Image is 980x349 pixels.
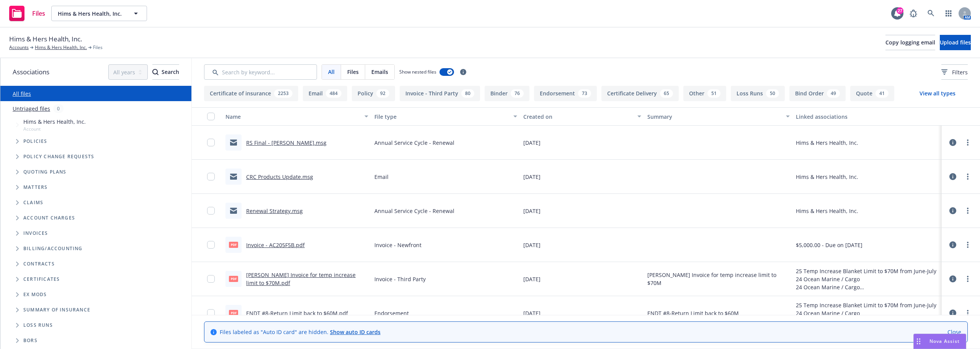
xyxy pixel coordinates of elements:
span: [DATE] [523,275,541,283]
a: CRC Products Update.msg [246,173,313,180]
span: ENDT #8-Return Limit back to $60M [647,309,739,317]
a: Show auto ID cards [330,328,381,336]
div: $5,000.00 - Due on [DATE] [796,241,862,249]
a: All files [13,90,31,97]
div: 49 [827,89,840,98]
span: [DATE] [523,241,541,249]
a: more [963,240,972,249]
a: more [963,206,972,215]
div: Folder Tree Example [0,241,191,348]
div: 24 Ocean Marine / Cargo [796,309,936,317]
span: Files [93,44,103,51]
button: Endorsement [534,86,597,101]
a: [PERSON_NAME] Invoice for temp increase limit to $70M.pdf [246,271,356,287]
div: 484 [326,89,341,98]
div: Hims & Hers Health, Inc. [796,207,858,215]
div: 50 [766,89,779,98]
div: 65 [660,89,673,98]
button: Email [303,86,347,101]
input: Toggle Row Selected [207,207,215,215]
button: Nova Assist [913,334,966,349]
div: 41 [875,89,889,98]
input: Select all [207,113,215,120]
button: Loss Runs [731,86,785,101]
a: Files [6,3,48,24]
input: Toggle Row Selected [207,139,215,146]
button: Created on [520,107,644,126]
span: Policy change requests [23,154,94,159]
div: Linked associations [796,113,939,121]
span: Endorsement [374,309,409,317]
div: 2253 [274,89,292,98]
div: 27 [897,7,903,14]
span: Invoice - Third Party [374,275,426,283]
span: Files [32,10,45,16]
a: RS Final - [PERSON_NAME].msg [246,139,327,146]
a: Search [923,6,939,21]
span: Hims & Hers Health, Inc. [23,118,86,126]
div: 0 [53,104,64,113]
a: Untriaged files [13,105,50,113]
a: Hims & Hers Health, Inc. [35,44,87,51]
div: Hims & Hers Health, Inc. [796,173,858,181]
span: Email [374,173,389,181]
a: Renewal Strategy.msg [246,207,303,215]
span: Claims [23,200,43,205]
button: Invoice - Third Party [400,86,480,101]
button: Linked associations [793,107,942,126]
div: 25 Temp Increase Blanket Limit to $70M from June-July [796,267,936,275]
a: more [963,172,972,181]
span: Show nested files [399,69,436,75]
span: Copy logging email [885,39,935,46]
input: Toggle Row Selected [207,309,215,317]
span: [DATE] [523,139,541,147]
span: Ex Mods [23,292,47,297]
div: 73 [578,89,591,98]
svg: Search [152,69,158,75]
button: Quote [850,86,894,101]
span: [DATE] [523,207,541,215]
span: [DATE] [523,173,541,181]
span: pdf [229,242,238,247]
button: Binder [485,86,529,101]
span: BORs [23,338,38,343]
div: 80 [461,89,474,98]
button: Policy [352,86,395,101]
span: Contracts [23,262,55,266]
span: Upload files [940,39,971,46]
input: Toggle Row Selected [207,275,215,283]
span: [DATE] [523,309,541,317]
span: pdf [229,310,238,316]
span: Invoice - Newfront [374,241,421,249]
span: Loss Runs [23,323,53,328]
div: 76 [511,89,524,98]
span: Associations [13,67,49,77]
button: Certificate of insurance [204,86,298,101]
a: more [963,138,972,147]
a: Close [947,328,961,336]
button: Hims & Hers Health, Inc. [51,6,147,21]
div: Tree Example [0,116,191,241]
span: [PERSON_NAME] Invoice for temp increase limit to $70M [647,271,790,287]
span: Hims & Hers Health, Inc. [58,10,124,18]
span: Filters [941,68,968,76]
div: Drag to move [914,334,923,349]
button: Name [222,107,371,126]
button: Copy logging email [885,35,935,50]
span: Policies [23,139,47,144]
span: Nova Assist [929,338,960,344]
div: 24 Ocean Marine / Cargo [796,275,936,283]
span: Summary of insurance [23,308,90,312]
div: Created on [523,113,633,121]
span: Certificates [23,277,60,282]
span: Emails [371,68,388,76]
span: All [328,68,335,76]
div: Search [152,65,179,79]
span: Files labeled as "Auto ID card" are hidden. [220,328,381,336]
a: Accounts [9,44,29,51]
button: View all types [907,86,968,101]
input: Search by keyword... [204,64,317,80]
span: Billing/Accounting [23,246,83,251]
span: Quoting plans [23,170,67,174]
div: 51 [707,89,720,98]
